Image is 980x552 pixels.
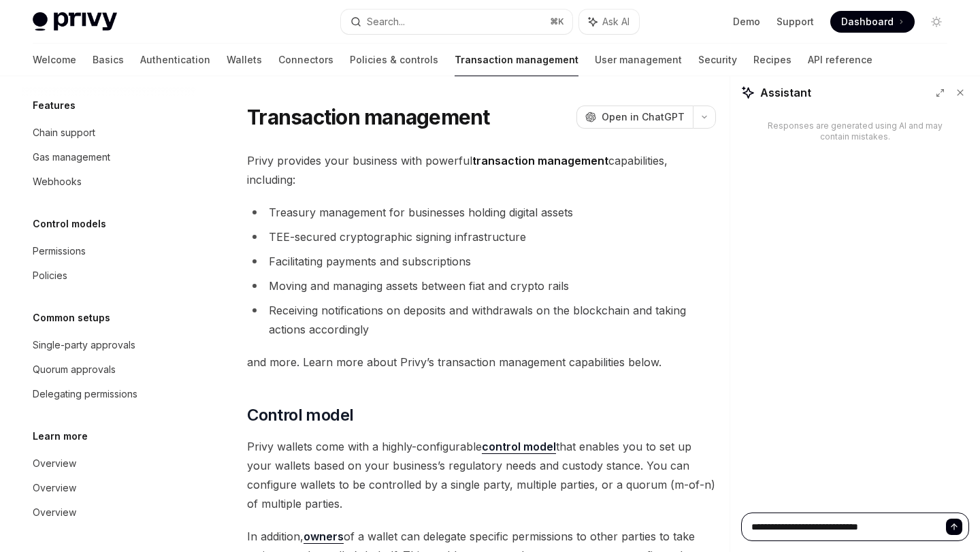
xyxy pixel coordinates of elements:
[926,11,947,33] button: Toggle dark mode
[247,404,353,426] span: Control model
[33,310,110,326] h5: Common setups
[247,203,716,222] li: Treasury management for businesses holding digital assets
[33,504,76,521] div: Overview
[33,97,76,114] h5: Features
[841,15,894,29] span: Dashboard
[602,110,685,124] span: Open in ChatGPT
[247,276,716,295] li: Moving and managing assets between fiat and crypto rails
[140,44,210,76] a: Authentication
[22,120,196,145] a: Chain support
[278,44,333,76] a: Connectors
[247,105,490,129] h1: Transaction management
[472,154,608,167] strong: transaction management
[33,12,117,31] img: light logo
[733,15,760,29] a: Demo
[33,125,95,141] div: Chain support
[247,151,716,189] span: Privy provides your business with powerful capabilities, including:
[33,149,110,165] div: Gas management
[33,386,137,402] div: Delegating permissions
[350,44,438,76] a: Policies & controls
[22,500,196,525] a: Overview
[760,84,811,101] span: Assistant
[22,333,196,357] a: Single-party approvals
[22,169,196,194] a: Webhooks
[753,44,791,76] a: Recipes
[830,11,915,33] a: Dashboard
[22,451,196,476] a: Overview
[482,440,556,453] strong: control model
[93,44,124,76] a: Basics
[33,216,106,232] h5: Control models
[33,428,88,444] h5: Learn more
[227,44,262,76] a: Wallets
[33,337,135,353] div: Single-party approvals
[22,476,196,500] a: Overview
[22,263,196,288] a: Policies
[777,15,814,29] a: Support
[33,174,82,190] div: Webhooks
[22,382,196,406] a: Delegating permissions
[247,437,716,513] span: Privy wallets come with a highly-configurable that enables you to set up your wallets based on yo...
[763,120,947,142] div: Responses are generated using AI and may contain mistakes.
[341,10,572,34] button: Search...⌘K
[550,16,564,27] span: ⌘ K
[247,301,716,339] li: Receiving notifications on deposits and withdrawals on the blockchain and taking actions accordingly
[22,357,196,382] a: Quorum approvals
[33,361,116,378] div: Quorum approvals
[33,267,67,284] div: Policies
[247,252,716,271] li: Facilitating payments and subscriptions
[482,440,556,454] a: control model
[698,44,737,76] a: Security
[22,145,196,169] a: Gas management
[33,243,86,259] div: Permissions
[595,44,682,76] a: User management
[22,239,196,263] a: Permissions
[576,105,693,129] button: Open in ChatGPT
[602,15,630,29] span: Ask AI
[33,480,76,496] div: Overview
[304,530,344,544] a: owners
[808,44,872,76] a: API reference
[247,227,716,246] li: TEE-secured cryptographic signing infrastructure
[33,455,76,472] div: Overview
[247,353,716,372] span: and more. Learn more about Privy’s transaction management capabilities below.
[579,10,639,34] button: Ask AI
[33,44,76,76] a: Welcome
[367,14,405,30] div: Search...
[946,519,962,535] button: Send message
[455,44,578,76] a: Transaction management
